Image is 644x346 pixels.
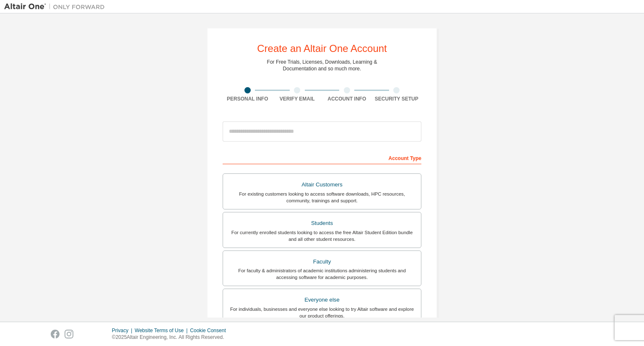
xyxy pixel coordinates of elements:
div: For Free Trials, Licenses, Downloads, Learning & Documentation and so much more. [267,59,377,72]
div: Create an Altair One Account [257,44,387,54]
img: instagram.svg [65,330,73,338]
p: © 2025 Altair Engineering, Inc. All Rights Reserved. [112,334,231,341]
div: Everyone else [228,294,416,306]
div: Faculty [228,256,416,268]
div: For currently enrolled students looking to access the free Altair Student Edition bundle and all ... [228,229,416,243]
div: Security Setup [372,96,422,102]
div: Verify Email [273,96,322,102]
div: Students [228,217,416,229]
div: Website Terms of Use [135,327,190,334]
div: Personal Info [223,96,273,102]
div: Privacy [112,327,135,334]
div: Altair Customers [228,179,416,191]
div: Account Type [223,151,421,164]
div: For existing customers looking to access software downloads, HPC resources, community, trainings ... [228,191,416,204]
img: Altair One [4,3,109,11]
div: For individuals, businesses and everyone else looking to try Altair software and explore our prod... [228,306,416,319]
div: Cookie Consent [190,327,231,334]
img: facebook.svg [51,330,60,338]
div: Account Info [322,96,372,102]
div: For faculty & administrators of academic institutions administering students and accessing softwa... [228,267,416,281]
